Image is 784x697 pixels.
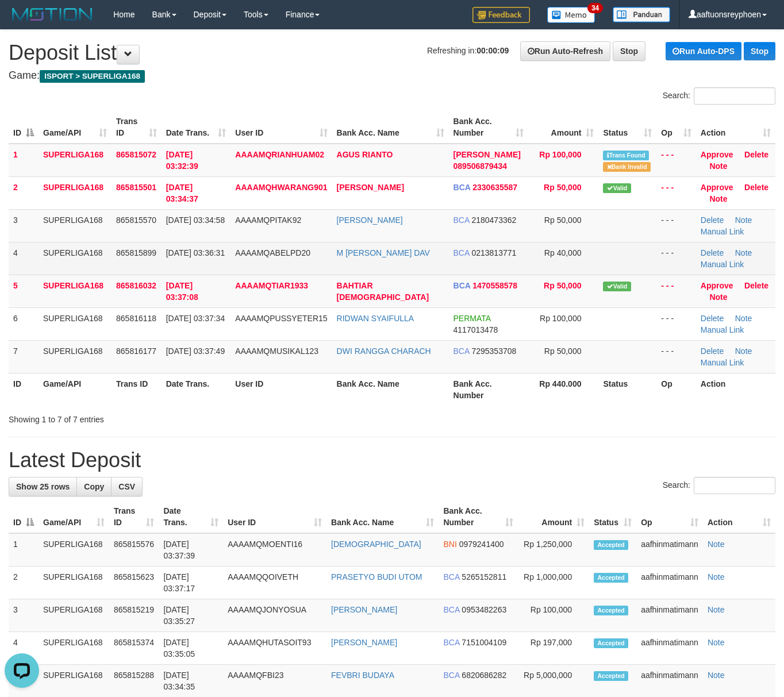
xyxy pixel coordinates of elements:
[337,183,404,192] a: [PERSON_NAME]
[472,183,517,192] span: Copy 2330635587 to clipboard
[636,599,703,632] td: aafhinmatimann
[39,373,112,406] th: Game/API
[39,176,112,209] td: SUPERLIGA168
[656,144,696,177] td: - - -
[39,307,112,340] td: SUPERLIGA168
[223,567,326,599] td: AAAAMQQOIVETH
[39,599,109,632] td: SUPERLIGA168
[331,671,394,680] a: FEVBRI BUDAYA
[544,183,581,192] span: Rp 50,000
[116,346,156,356] span: 865816177
[223,599,326,632] td: AAAAMQJONYOSUA
[223,533,326,567] td: AAAAMQMOENTI16
[337,346,431,356] a: DWI RANGGA CHARACH
[636,500,703,533] th: Op: activate to sort column ascending
[694,87,775,105] input: Search:
[656,111,696,144] th: Op: activate to sort column ascending
[709,292,727,302] a: Note
[331,605,397,614] a: [PERSON_NAME]
[235,346,318,356] span: AAAAMQMUSIKAL123
[636,632,703,665] td: aafhinmatimann
[39,111,112,144] th: Game/API: activate to sort column ascending
[589,500,636,533] th: Status: activate to sort column ascending
[696,111,775,144] th: Action: activate to sort column ascending
[109,533,159,567] td: 865815576
[708,572,725,582] a: Note
[701,227,744,236] a: Manual Link
[735,314,752,323] a: Note
[439,500,518,533] th: Bank Acc. Number: activate to sort column ascending
[223,632,326,665] td: AAAAMQHUTASOIT93
[518,533,589,567] td: Rp 1,250,000
[735,215,752,225] a: Note
[39,567,109,599] td: SUPERLIGA168
[159,632,223,665] td: [DATE] 03:35:05
[462,671,506,680] span: Copy 6820686282 to clipboard
[9,409,318,425] div: Showing 1 to 7 of 7 entries
[326,500,439,533] th: Bank Acc. Name: activate to sort column ascending
[656,176,696,209] td: - - -
[603,282,631,291] span: Valid transaction
[454,150,521,159] span: [PERSON_NAME]
[331,638,397,647] a: [PERSON_NAME]
[39,500,109,533] th: Game/API: activate to sort column ascending
[594,540,628,550] span: Accepted
[594,638,628,648] span: Accepted
[39,144,112,177] td: SUPERLIGA168
[76,477,112,496] a: Copy
[40,70,145,83] span: ISPORT > SUPERLIGA168
[443,671,459,680] span: BCA
[656,373,696,406] th: Op
[613,7,670,22] img: panduan.png
[9,70,775,82] h4: Game:
[84,482,104,491] span: Copy
[462,638,506,647] span: Copy 7151004109 to clipboard
[116,183,156,192] span: 865815501
[744,150,768,159] a: Delete
[9,373,39,406] th: ID
[544,248,582,257] span: Rp 40,000
[454,325,498,334] span: Copy 4117013478 to clipboard
[16,482,70,491] span: Show 25 rows
[636,567,703,599] td: aafhinmatimann
[39,209,112,242] td: SUPERLIGA168
[520,41,610,61] a: Run Auto-Refresh
[701,314,724,323] a: Delete
[337,150,393,159] a: AGUS RIANTO
[9,533,39,567] td: 1
[235,183,327,192] span: AAAAMQHWARANG901
[9,500,39,533] th: ID: activate to sort column descending
[443,540,456,549] span: BNI
[427,46,509,55] span: Refreshing in:
[544,346,582,356] span: Rp 50,000
[166,183,198,203] span: [DATE] 03:34:37
[656,209,696,242] td: - - -
[116,314,156,323] span: 865816118
[162,111,231,144] th: Date Trans.: activate to sort column ascending
[112,373,162,406] th: Trans ID
[709,161,727,171] a: Note
[111,477,143,496] a: CSV
[454,161,507,171] span: Copy 089506879434 to clipboard
[9,111,39,144] th: ID: activate to sort column descending
[39,632,109,665] td: SUPERLIGA168
[9,41,775,64] h1: Deposit List
[39,242,112,275] td: SUPERLIGA168
[518,599,589,632] td: Rp 100,000
[703,500,775,533] th: Action: activate to sort column ascending
[116,215,156,225] span: 865815570
[462,605,506,614] span: Copy 0953482263 to clipboard
[472,7,530,23] img: Feedback.jpg
[39,340,112,373] td: SUPERLIGA168
[656,340,696,373] td: - - -
[332,373,449,406] th: Bank Acc. Name
[9,307,39,340] td: 6
[9,567,39,599] td: 2
[663,477,775,494] label: Search:
[701,248,724,257] a: Delete
[166,215,225,225] span: [DATE] 03:34:58
[235,215,301,225] span: AAAAMQPITAK92
[656,242,696,275] td: - - -
[598,373,656,406] th: Status
[109,599,159,632] td: 865815219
